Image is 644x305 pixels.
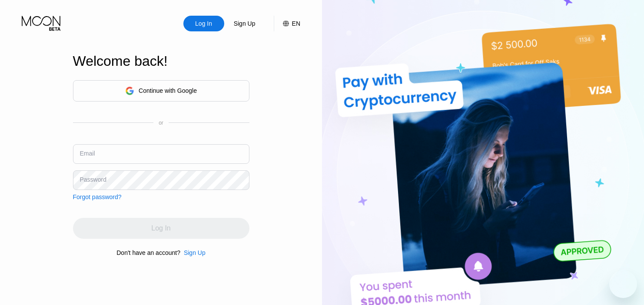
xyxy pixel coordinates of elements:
div: Sign Up [224,16,265,31]
div: Continue with Google [139,87,197,94]
div: EN [274,16,300,31]
div: Log In [194,19,213,28]
div: Sign Up [233,19,256,28]
div: Continue with Google [73,80,249,102]
div: Welcome back! [73,53,249,69]
div: or [159,120,163,126]
div: Don't have an account? [116,249,180,256]
div: Forgot password? [73,193,122,200]
div: Log In [183,16,224,31]
div: Password [80,176,106,183]
iframe: Button to launch messaging window [609,270,637,298]
div: Sign Up [184,249,206,256]
div: Sign Up [180,249,206,256]
div: Email [80,150,95,157]
div: EN [292,20,300,27]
